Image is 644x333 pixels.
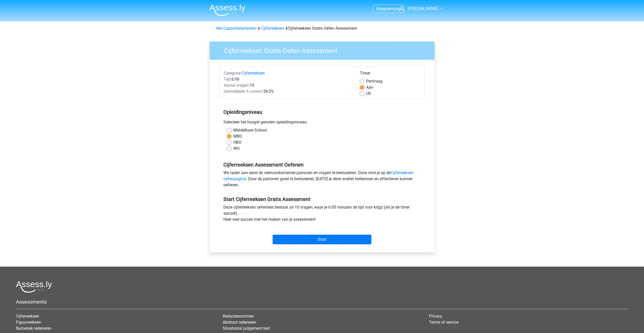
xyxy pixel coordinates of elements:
[273,235,371,244] input: Start
[261,26,284,31] a: Cijferreeksen
[376,6,384,11] span: Kies
[220,170,425,190] div: We raden aan eerst de veelvoorkomende patronen en vragen te bestuderen. Deze vind je op de . Door...
[16,326,52,331] a: Numeriek redeneren
[223,107,421,117] h5: Opleidingsniveau
[220,119,425,127] div: Selecteer het hoogst genoten opleidingsniveau.
[397,6,439,12] a: [PERSON_NAME]
[366,90,371,97] label: Uit
[429,314,442,319] a: Privacy
[16,314,39,319] a: Cijferreeksen
[366,78,383,84] label: Vraag
[366,84,373,90] label: Aan
[223,196,421,202] h5: Start Cijferreeksen Gratis Assessment
[224,89,263,94] span: Gemiddelde % correct:
[224,71,242,76] span: Categorie:
[220,82,356,88] div: 10
[233,127,267,133] label: Middelbare School
[16,320,41,325] a: Figuurreeksen
[16,299,628,305] h5: Assessments
[233,139,241,145] label: HBO
[220,88,356,95] div: 59,5%
[233,133,242,139] label: MBO
[233,145,240,152] label: WO
[373,5,403,12] a: Kiespremium
[16,281,52,293] img: Assessly logo
[429,320,458,325] a: Terms of service
[220,76,356,82] div: 6:00
[223,162,421,168] h5: Cijferreeksen Assessment Oefenen
[224,77,232,82] span: Tijd:
[223,314,254,319] a: Redactiesommen
[366,79,372,84] span: Per
[220,204,425,225] div: Deze cijferreeksen oefentest bestaat uit 10 vragen, waar je 6:00 minuten de tijd voor krijgt (als...
[223,326,270,331] a: Situational judgement test
[216,26,257,31] a: Alle Capaciteitentesten
[384,6,400,11] span: premium
[214,25,431,31] div: Cijferreeksen Gratis Oefen Assessment
[218,45,431,55] h3: Cijferreeksen Gratis Oefen Assessment
[242,71,265,76] a: Cijferreeksen
[209,4,245,16] img: Assessly
[223,320,256,325] a: Abstract redeneren
[360,70,421,78] div: Timer
[408,6,438,11] span: [PERSON_NAME]
[224,83,250,88] span: Aantal vragen:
